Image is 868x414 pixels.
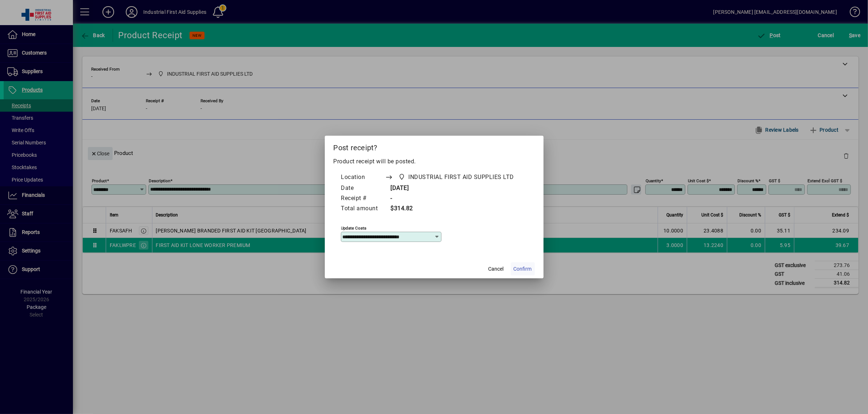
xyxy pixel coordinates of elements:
span: Cancel [489,265,504,273]
span: INDUSTRIAL FIRST AID SUPPLIES LTD [397,172,517,182]
td: Receipt # [341,194,385,204]
span: INDUSTRIAL FIRST AID SUPPLIES LTD [409,173,514,182]
td: Date [341,183,385,194]
td: $314.82 [385,204,528,214]
p: Product receipt will be posted. [334,157,535,166]
td: Total amount [341,204,385,214]
td: - [385,194,528,204]
h2: Post receipt? [325,136,544,157]
button: Confirm [511,262,535,275]
td: Location [341,172,385,183]
span: Confirm [514,265,532,273]
button: Cancel [484,262,508,275]
td: [DATE] [385,183,528,194]
mat-label: Update costs [341,226,367,231]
